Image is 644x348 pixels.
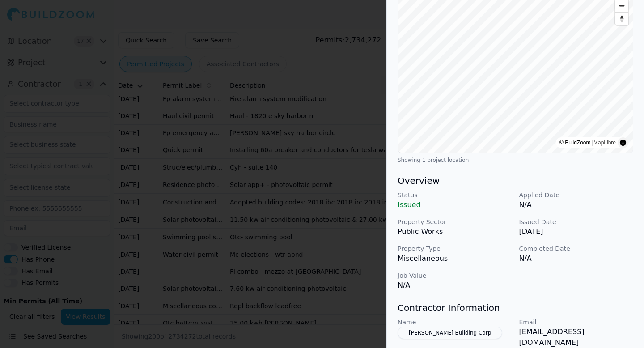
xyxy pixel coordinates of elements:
p: Public Works [398,226,512,237]
p: Issued [398,199,512,210]
p: Email [519,318,634,327]
p: [EMAIL_ADDRESS][DOMAIN_NAME] [519,327,634,348]
summary: Toggle attribution [618,137,628,148]
div: © BuildZoom | [559,138,616,147]
p: Completed Date [519,244,634,253]
p: N/A [519,199,634,210]
h3: Overview [398,174,633,187]
p: Property Sector [398,217,512,226]
a: MapLibre [593,140,616,146]
p: N/A [519,253,634,264]
p: [DATE] [519,226,634,237]
p: Job Value [398,271,512,280]
div: Showing 1 project location [398,157,633,164]
p: Issued Date [519,217,634,226]
p: Name [398,318,512,327]
p: Applied Date [519,191,634,199]
button: Reset bearing to north [615,12,628,25]
button: [PERSON_NAME] Building Corp [398,327,502,339]
p: Miscellaneous [398,253,512,264]
p: N/A [398,280,512,291]
h3: Contractor Information [398,301,633,314]
p: Status [398,191,512,199]
p: Property Type [398,244,512,253]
